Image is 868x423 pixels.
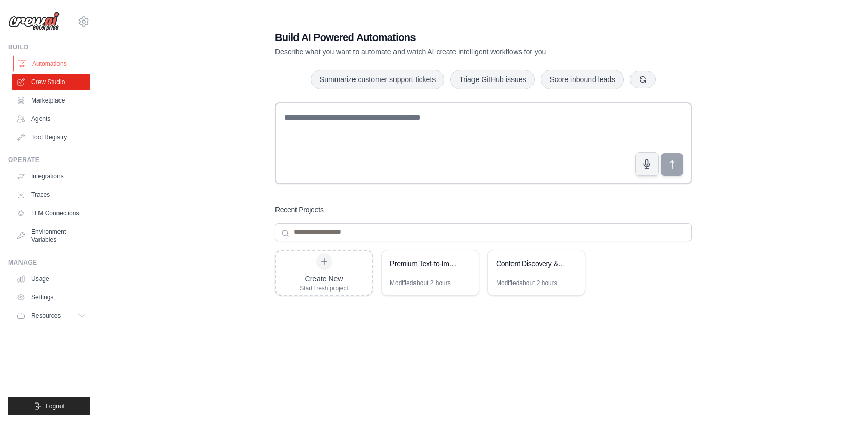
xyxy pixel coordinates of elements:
h3: Recent Projects [275,205,324,215]
h1: Build AI Powered Automations [275,30,620,45]
button: Logout [8,397,90,415]
a: Settings [12,289,90,306]
a: Crew Studio [12,74,90,90]
div: Create New [300,274,348,284]
a: Traces [12,187,90,203]
a: Environment Variables [12,224,90,248]
p: Describe what you want to automate and watch AI create intelligent workflows for you [275,47,620,57]
div: Build [8,43,90,51]
a: Marketplace [12,92,90,109]
img: Logo [8,12,60,31]
div: Operate [8,156,90,164]
a: LLM Connections [12,205,90,221]
button: Resources [12,308,90,324]
button: Get new suggestions [630,71,656,88]
div: Modified about 2 hours [496,279,557,287]
span: Logout [46,402,65,410]
button: Score inbound leads [541,70,624,89]
a: Automations [13,55,91,72]
button: Summarize customer support tickets [311,70,444,89]
a: Agents [12,111,90,127]
div: Modified about 2 hours [390,279,451,287]
div: Content Discovery & Curation Crew [496,258,566,269]
div: Start fresh project [300,284,348,292]
a: Integrations [12,168,90,185]
div: Manage [8,258,90,267]
a: Usage [12,271,90,287]
button: Click to speak your automation idea [635,152,659,176]
div: Premium Text-to-Image Collection Generator [390,258,460,269]
span: Resources [31,312,61,320]
a: Tool Registry [12,129,90,146]
button: Triage GitHub issues [450,70,535,89]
